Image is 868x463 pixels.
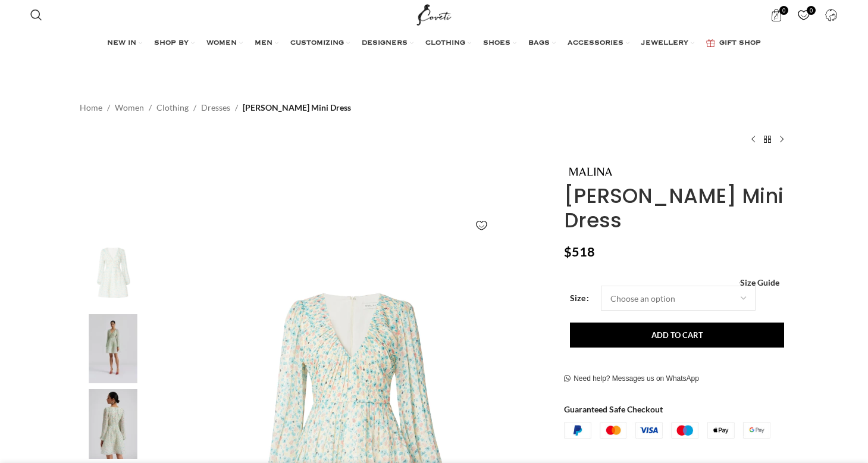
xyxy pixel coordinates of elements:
a: CLOTHING [425,32,471,55]
strong: Guaranteed Safe Checkout [564,404,663,414]
a: WOMEN [206,32,243,55]
a: BAGS [528,32,556,55]
h1: [PERSON_NAME] Mini Dress [564,184,788,233]
a: SHOES [483,32,516,55]
a: DESIGNERS [362,32,413,55]
a: Home [80,101,102,114]
a: Clothing [156,101,189,114]
a: Search [24,3,48,27]
span: ACCESSORIES [568,39,623,48]
a: Women [115,101,144,114]
span: 0 [779,6,788,15]
label: Size [570,292,589,305]
button: Add to cart [570,323,784,348]
a: GIFT SHOP [706,32,761,55]
img: By Malina dress [77,314,149,384]
a: SHOP BY [154,32,195,55]
span: BAGS [528,39,550,48]
img: guaranteed-safe-checkout-bordered.j [564,422,770,439]
span: WOMEN [206,39,237,48]
a: Previous product [746,132,760,146]
a: Site logo [414,9,454,19]
a: MEN [255,32,278,55]
a: Dresses [201,101,230,114]
a: Next product [775,132,789,146]
span: 0 [807,6,816,15]
a: 0 [764,3,789,27]
img: GiftBag [706,39,715,47]
a: Need help? Messages us on WhatsApp [564,374,699,384]
a: ACCESSORIES [568,32,629,55]
img: By Malina [564,167,618,177]
span: SHOP BY [154,39,189,48]
a: CUSTOMIZING [290,32,350,55]
a: NEW IN [107,32,142,55]
span: SHOES [483,39,510,48]
a: 0 [792,3,816,27]
span: NEW IN [107,39,136,48]
span: CUSTOMIZING [290,39,344,48]
span: MEN [255,39,272,48]
span: GIFT SHOP [719,39,761,48]
span: JEWELLERY [641,39,688,48]
bdi: 518 [564,244,595,259]
a: JEWELLERY [641,32,694,55]
div: Main navigation [24,32,843,55]
nav: Breadcrumb [80,101,351,114]
span: DESIGNERS [362,39,408,48]
span: [PERSON_NAME] Mini Dress [243,101,351,114]
img: By Malina [77,239,149,308]
img: By Malina dresses [77,389,149,459]
span: $ [564,244,572,259]
span: CLOTHING [425,39,465,48]
div: My Wishlist [792,3,816,27]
